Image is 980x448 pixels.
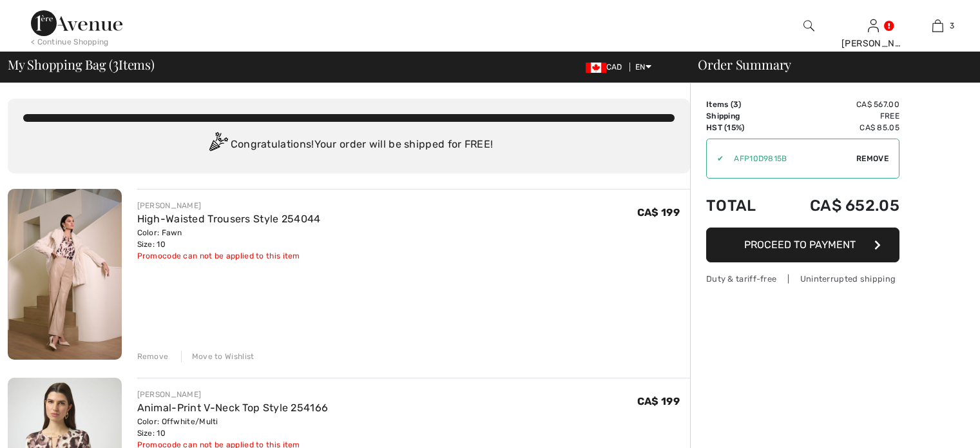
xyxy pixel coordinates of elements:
td: HST (15%) [706,122,775,133]
a: Animal-Print V-Neck Top Style 254166 [137,402,329,414]
span: Proceed to Payment [744,239,856,251]
a: High-Waisted Trousers Style 254044 [137,213,321,225]
span: 3 [113,55,119,72]
div: Duty & tariff-free | Uninterrupted shipping [706,273,899,285]
a: 3 [906,18,969,34]
div: [PERSON_NAME] [841,37,905,50]
td: CA$ 85.05 [775,122,899,133]
div: [PERSON_NAME] [137,200,321,211]
td: Shipping [706,110,775,122]
td: CA$ 652.05 [775,184,899,228]
div: ✔ [707,153,724,164]
div: Color: Fawn Size: 10 [137,227,321,250]
img: 1ère Avenue [31,10,122,36]
div: Color: Offwhite/Multi Size: 10 [137,416,329,439]
div: Move to Wishlist [181,351,255,362]
span: CA$ 199 [637,395,680,407]
img: Congratulation2.svg [205,132,231,158]
span: CA$ 199 [637,206,680,219]
td: CA$ 567.00 [775,99,899,110]
td: Items ( ) [706,99,775,110]
div: Promocode can not be applied to this item [137,250,321,262]
img: My Info [868,18,879,34]
td: Free [775,110,899,122]
span: 3 [733,100,738,109]
span: 3 [950,20,954,32]
input: Promo code [724,139,856,178]
span: CAD [586,63,628,72]
td: Total [706,184,775,228]
img: High-Waisted Trousers Style 254044 [8,189,122,360]
span: Remove [856,153,889,164]
a: Sign In [868,19,879,32]
button: Proceed to Payment [706,228,899,262]
div: Congratulations! Your order will be shipped for FREE! [23,132,675,158]
img: My Bag [932,18,943,34]
img: search the website [803,18,814,34]
div: Order Summary [682,58,972,71]
span: EN [635,63,651,72]
div: < Continue Shopping [31,36,109,48]
div: [PERSON_NAME] [137,389,329,400]
span: My Shopping Bag ( Items) [8,58,155,71]
div: Remove [137,351,169,362]
img: Canadian Dollar [586,63,606,73]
